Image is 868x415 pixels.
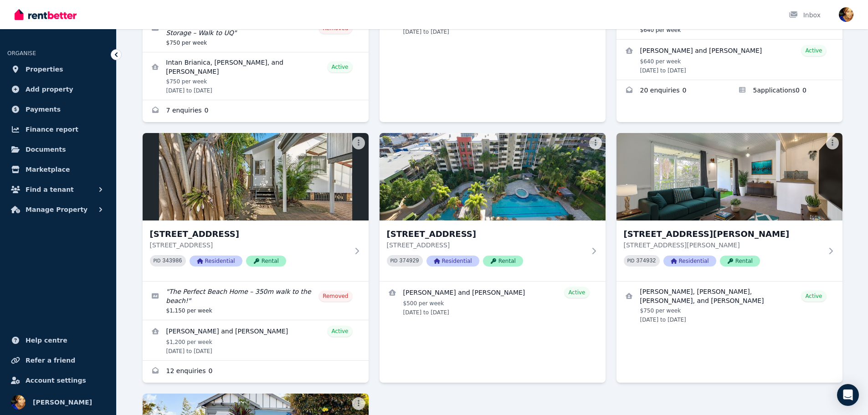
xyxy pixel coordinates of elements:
code: 374929 [399,258,419,264]
span: Rental [246,256,286,266]
a: Finance report [7,120,109,138]
span: Payments [26,104,61,115]
img: Lauren Epps [11,395,26,410]
small: PID [390,258,398,263]
span: Marketplace [26,164,70,175]
small: PID [154,258,161,263]
a: Documents [7,140,109,159]
a: Enquiries for 2/179 Sir Fred Schonell Dr, St Lucia [143,100,369,122]
button: More options [352,137,365,149]
a: 34 Seventh Avenue, Palm Beach[STREET_ADDRESS][STREET_ADDRESS]PID 343986ResidentialRental [143,133,369,281]
a: Enquiries for 31 Sirus St, Eagleby [616,80,729,102]
a: View details for Jack Lewis and Emily Andrews [616,40,842,80]
a: Payments [7,100,109,118]
a: 54 Stafford St, Paddington[STREET_ADDRESS][PERSON_NAME][STREET_ADDRESS][PERSON_NAME]PID 374932Res... [616,133,842,281]
button: More options [589,137,602,149]
span: Account settings [26,375,86,386]
h3: [STREET_ADDRESS] [150,228,349,241]
button: More options [352,397,365,410]
span: Rental [720,256,760,266]
a: Refer a friend [7,351,109,369]
a: View details for Angela Campos, Emma Bible, Ella Peart, and Andrew Peart [616,282,842,329]
p: [STREET_ADDRESS] [150,241,349,250]
a: Account settings [7,371,109,389]
span: Residential [663,256,716,266]
a: Marketplace [7,160,109,179]
a: Help centre [7,331,109,349]
h3: [STREET_ADDRESS][PERSON_NAME] [624,228,822,241]
a: Enquiries for 34 Seventh Avenue, Palm Beach [143,361,369,383]
span: Residential [190,256,242,266]
a: View details for Aaron Claridge and Angela Altus [143,320,369,360]
div: Open Intercom Messenger [837,384,859,406]
a: 50/35 Gotha St, Fortitude Valley[STREET_ADDRESS][STREET_ADDRESS]PID 374929ResidentialRental [380,133,606,281]
span: Rental [483,256,523,266]
button: Find a tenant [7,180,109,199]
small: PID [627,258,635,263]
button: Manage Property [7,200,109,219]
span: Refer a friend [26,355,75,366]
span: Residential [426,256,479,266]
p: [STREET_ADDRESS] [387,241,586,250]
span: Manage Property [26,204,87,215]
a: Edit listing: The Perfect Beach Home – 350m walk to the beach! [143,282,369,320]
span: Documents [26,144,66,155]
button: More options [826,137,839,149]
span: Add property [26,84,73,95]
img: 34 Seventh Avenue, Palm Beach [143,133,369,220]
a: Applications for 31 Sirus St, Eagleby [729,80,842,102]
code: 374932 [636,258,656,264]
a: Add property [7,80,109,98]
img: 50/35 Gotha St, Fortitude Valley [380,133,606,220]
img: 54 Stafford St, Paddington [616,133,842,220]
a: Edit listing: 3-Bedroom Apartment with Dual Garages + Storage – Walk to UQ [143,14,369,52]
span: Properties [26,64,63,75]
span: Finance report [26,124,78,135]
a: View details for Richard and Fe Gamble [380,282,606,322]
p: [STREET_ADDRESS][PERSON_NAME] [624,241,822,250]
span: [PERSON_NAME] [33,397,92,408]
span: Find a tenant [26,184,74,195]
span: ORGANISE [7,50,36,56]
h3: [STREET_ADDRESS] [387,228,586,241]
a: View details for Intan Brianica, Silu Di, and Mazaya Azelia [143,52,369,100]
img: Lauren Epps [839,7,853,22]
img: RentBetter [15,8,77,21]
code: 343986 [162,258,182,264]
span: Help centre [26,335,67,346]
div: Inbox [789,10,821,20]
a: Properties [7,60,109,78]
